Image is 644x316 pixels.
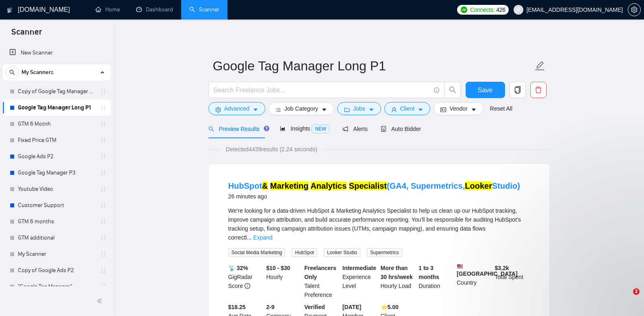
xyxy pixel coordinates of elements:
span: holder [100,235,106,241]
button: copy [510,82,526,98]
span: holder [100,137,106,144]
button: idcardVendorcaret-down [434,102,483,115]
span: Scanner [5,26,48,43]
a: Expand [253,234,272,241]
span: holder [100,186,106,192]
span: double-left [97,297,105,305]
span: Preview Results [208,126,267,132]
div: 26 minutes ago [228,192,520,201]
span: edit [535,61,545,71]
button: folderJobscaret-down [337,102,381,115]
span: bars [275,107,281,113]
b: [DATE] [343,304,361,310]
span: notification [343,126,348,132]
button: delete [530,82,546,98]
span: My Scanners [22,64,54,81]
span: ... [247,234,252,241]
button: userClientcaret-down [384,102,431,115]
div: Hourly Load [379,264,417,299]
span: robot [381,126,386,132]
span: search [208,126,214,132]
span: search [445,86,460,94]
b: ⭐️ 5.00 [381,304,399,310]
button: Save [466,82,505,98]
a: My Scanner [18,246,95,262]
div: Tooltip anchor [263,125,270,132]
img: 🇺🇸 [457,264,463,269]
a: Google Tag Manager Long P1 [18,100,95,116]
a: homeHome [95,6,120,13]
span: Alerts [343,126,368,132]
span: Client [400,104,415,113]
b: 2-9 [266,304,274,310]
mark: Marketing [270,181,308,190]
span: info-circle [434,87,439,93]
span: Insights [280,125,330,132]
a: Reset All [490,104,512,113]
div: Duration [417,264,455,299]
span: setting [628,7,640,13]
div: Experience Level [341,264,379,299]
span: Auto Bidder [381,126,421,132]
a: Fixed Price GTM [18,132,95,148]
span: holder [100,267,106,274]
a: GTM additional [18,230,95,246]
span: HubSpot [292,248,317,257]
li: New Scanner [3,45,111,61]
span: delete [531,86,546,94]
span: search [6,70,18,75]
span: holder [100,121,106,127]
span: Looker Studio [324,248,360,257]
a: Youtube Video [18,181,95,197]
a: Copy of Google Tag Manager Long P1 [18,83,95,100]
a: Google Tag Manager P3 [18,165,95,181]
span: Job Category [284,104,318,113]
span: info-circle [245,283,250,289]
a: GTM 6 Motnh [18,116,95,132]
a: "Google Tag Manager" [18,279,95,295]
b: Freelancers Only [304,265,336,280]
b: More than 30 hrs/week [381,265,413,280]
span: holder [100,283,106,290]
span: We’re looking for a data-driven HubSpot & Marketing Analytics Specialist to help us clean up our ... [228,207,521,241]
div: Country [455,264,493,299]
b: Verified [304,304,325,310]
a: GTM 6 months [18,214,95,230]
span: caret-down [321,107,327,113]
input: Scanner name... [213,56,533,76]
a: Customer Support [18,197,95,214]
span: caret-down [369,107,374,113]
b: [GEOGRAPHIC_DATA] [457,264,518,277]
span: Connects: [470,5,494,14]
a: Copy of Google Ads P2 [18,262,95,279]
b: $10 - $30 [266,265,290,271]
span: Vendor [449,104,467,113]
img: upwork-logo.png [461,7,467,13]
span: holder [100,170,106,176]
button: settingAdvancedcaret-down [208,102,265,115]
a: dashboardDashboard [136,6,173,13]
span: user [391,107,397,113]
span: folder [344,107,350,113]
span: Advanced [224,104,249,113]
button: setting [628,3,641,16]
span: Detected 4439 results (2.24 seconds) [220,145,323,154]
span: holder [100,202,106,209]
span: setting [215,107,221,113]
span: Supermetrics [367,248,402,257]
span: holder [100,251,106,257]
b: 1 to 3 months [418,265,439,280]
a: searchScanner [189,6,219,13]
span: Save [478,85,492,95]
b: $18.25 [228,304,246,310]
mark: Analytics [310,181,347,190]
span: area-chart [280,126,286,131]
span: holder [100,105,106,111]
a: Google Ads P2 [18,148,95,165]
img: logo [7,4,13,17]
span: 2 [633,288,640,295]
span: caret-down [253,107,258,113]
span: holder [100,153,106,160]
mark: & [262,181,268,190]
a: setting [628,7,641,13]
